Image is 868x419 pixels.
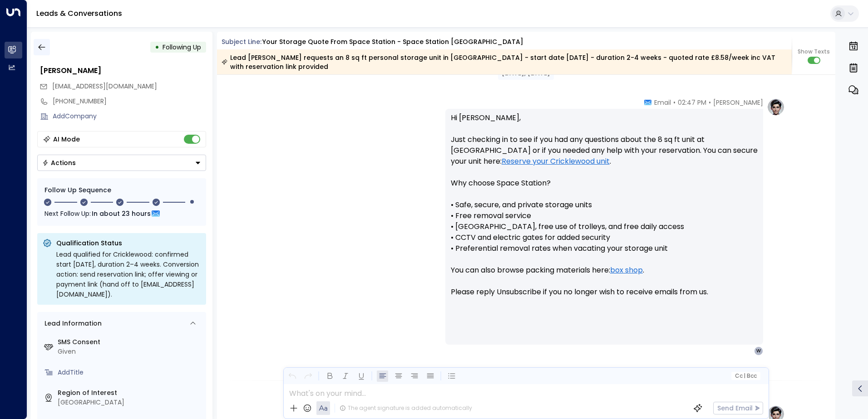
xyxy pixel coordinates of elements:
button: Actions [37,155,206,171]
div: Button group with a nested menu [37,155,206,171]
div: [PHONE_NUMBER] [53,97,206,106]
span: 02:47 PM [678,98,706,107]
p: Qualification Status [56,239,201,248]
div: [GEOGRAPHIC_DATA] [58,398,202,407]
div: Lead Information [41,319,102,328]
div: Lead qualified for Cricklewood: confirmed start [DATE], duration 2–4 weeks. Conversion action: se... [56,249,201,299]
div: Your storage quote from Space Station - Space Station [GEOGRAPHIC_DATA] [262,37,523,47]
span: • [709,98,711,107]
span: In about 23 hours [92,209,151,219]
img: profile-logo.png [767,98,785,116]
div: W [754,346,763,356]
a: Leads & Conversations [36,8,122,19]
span: [EMAIL_ADDRESS][DOMAIN_NAME] [52,82,157,91]
div: Given [58,347,202,356]
span: | [744,373,745,379]
span: [PERSON_NAME] [713,98,763,107]
div: Actions [42,159,76,167]
a: Reserve your Cricklewood unit [502,156,610,167]
button: Cc|Bcc [731,372,760,380]
div: The agent signature is added automatically [340,404,472,412]
div: AI Mode [53,135,80,144]
a: box shop [610,265,643,276]
div: Lead [PERSON_NAME] requests an 8 sq ft personal storage unit in [GEOGRAPHIC_DATA] - start date [D... [222,53,787,71]
div: • [155,39,159,55]
span: Show Texts [798,48,830,56]
label: SMS Consent [58,337,202,347]
button: Redo [302,370,314,382]
label: Region of Interest [58,388,202,398]
div: Next Follow Up: [44,209,199,219]
div: [PERSON_NAME] [40,65,206,76]
span: Cc Bcc [735,373,756,379]
p: Hi [PERSON_NAME], Just checking in to see if you had any questions about the 8 sq ft unit at [GEO... [451,112,758,308]
div: AddTitle [58,368,202,377]
span: Email [654,98,671,107]
span: Subject Line: [222,37,261,46]
span: weris_osman19@hotmail.co.uk [52,82,157,91]
span: Following Up [163,43,201,52]
div: Follow Up Sequence [44,185,199,195]
span: • [673,98,676,107]
div: AddCompany [53,112,206,121]
button: Undo [286,370,298,382]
